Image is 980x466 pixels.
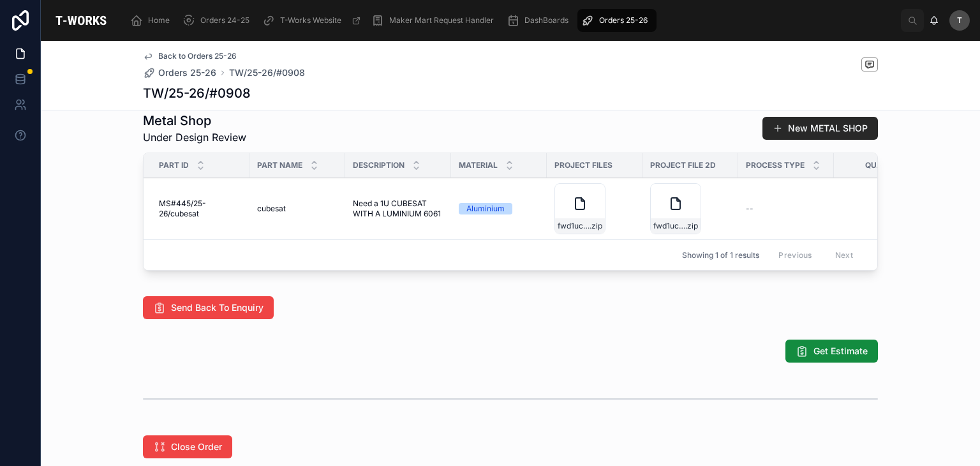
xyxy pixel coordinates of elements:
[762,117,878,140] button: New METAL SHOP
[159,160,189,170] span: Part ID
[558,221,590,231] span: fwd1ucubesatstpandstlfiles190325
[353,160,405,170] span: Description
[685,221,698,231] span: .zip
[524,15,568,26] span: DashBoards
[51,10,111,31] img: App logo
[599,15,648,26] span: Orders 25-26
[682,250,759,260] span: Showing 1 of 1 results
[746,160,805,170] span: Process Type
[367,9,503,32] a: Maker Mart Request Handler
[158,51,237,61] span: Back to Orders 25-26
[148,15,170,26] span: Home
[650,160,716,170] span: Project File 2D
[746,204,754,214] span: --
[813,345,868,357] span: Get Estimate
[143,296,274,319] button: Send Back To Enquiry
[257,160,302,170] span: Part Name
[257,204,286,214] span: cubesat
[126,9,179,32] a: Home
[459,160,498,170] span: Material
[865,160,906,170] span: Quantity
[258,9,367,32] a: T-Works Website
[171,301,264,314] span: Send Back To Enquiry
[143,84,251,102] h1: TW/25-26/#0908
[353,199,443,219] span: Need a 1U CUBESAT WITH A LUMINIUM 6061
[842,204,922,214] span: 1
[577,9,657,32] a: Orders 25-26
[785,340,878,363] button: Get Estimate
[957,15,962,26] span: T
[389,15,494,26] span: Maker Mart Request Handler
[159,199,242,219] span: MS#445/25-26/cubesat
[121,6,901,34] div: scrollable content
[143,112,246,130] h1: Metal Shop
[554,160,612,170] span: Project Files
[143,130,246,145] span: Under Design Review
[143,435,232,458] button: Close Order
[158,66,216,79] span: Orders 25-26
[179,9,258,32] a: Orders 24-25
[590,221,602,231] span: .zip
[280,15,341,26] span: T-Works Website
[171,440,222,453] span: Close Order
[466,203,505,214] div: Aluminium
[143,51,237,61] a: Back to Orders 25-26
[143,66,216,79] a: Orders 25-26
[200,15,249,26] span: Orders 24-25
[229,66,305,79] a: TW/25-26/#0908
[653,221,685,231] span: fwd1ucubesatstpandstlfiles190325
[503,9,577,32] a: DashBoards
